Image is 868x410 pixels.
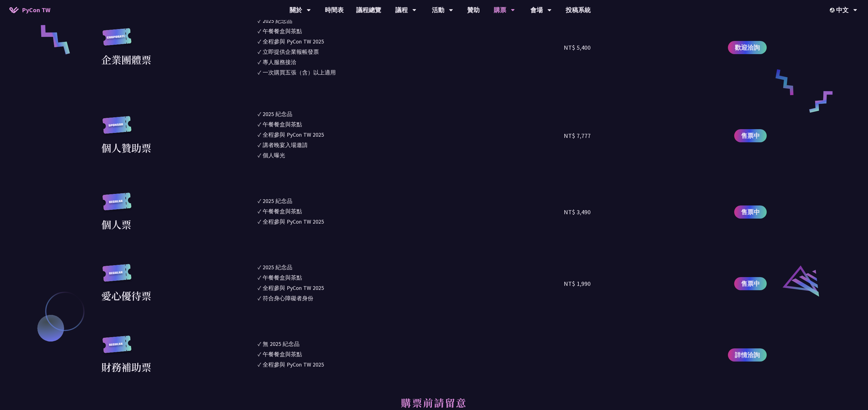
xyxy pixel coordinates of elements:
li: ✓ [258,130,564,139]
span: 歡迎洽詢 [735,43,760,52]
div: 個人票 [101,217,131,232]
div: 午餐餐盒與茶點 [263,207,302,215]
span: PyCon TW [22,5,50,15]
img: Locale Icon [830,8,836,13]
li: ✓ [258,68,564,77]
li: ✓ [258,151,564,159]
div: 2025 紀念品 [263,17,292,25]
span: 詳情洽詢 [735,350,760,360]
a: 售票中 [734,129,767,142]
li: ✓ [258,27,564,35]
li: ✓ [258,141,564,149]
li: ✓ [258,58,564,66]
li: ✓ [258,37,564,46]
li: ✓ [258,284,564,292]
div: 全程參與 PyCon TW 2025 [263,217,324,226]
img: regular.8f272d9.svg [101,336,133,360]
li: ✓ [258,350,564,358]
span: 售票中 [741,279,760,288]
div: 個人曝光 [263,151,285,159]
span: 售票中 [741,131,760,140]
li: ✓ [258,294,564,302]
img: Home icon of PyCon TW 2025 [9,7,19,13]
a: 售票中 [734,205,767,219]
div: NT$ 7,777 [564,131,591,140]
div: 午餐餐盒與茶點 [263,350,302,358]
img: sponsor.43e6a3a.svg [101,116,133,140]
img: regular.8f272d9.svg [101,193,133,217]
a: 售票中 [734,277,767,290]
a: 歡迎洽詢 [728,41,767,54]
div: 全程參與 PyCon TW 2025 [263,284,324,292]
div: 符合身心障礙者身份 [263,294,313,302]
a: 詳情洽詢 [728,348,767,362]
div: 立即提供企業報帳發票 [263,48,319,56]
li: ✓ [258,48,564,56]
div: NT$ 5,400 [564,43,591,52]
div: 2025 紀念品 [263,263,292,271]
div: 專人服務接洽 [263,58,296,66]
img: regular.8f272d9.svg [101,264,133,288]
li: ✓ [258,340,564,348]
li: ✓ [258,110,564,118]
img: corporate.a587c14.svg [101,28,133,52]
div: 個人贊助票 [101,140,151,155]
div: 2025 紀念品 [263,110,292,118]
div: NT$ 1,990 [564,279,591,288]
div: 無 2025 紀念品 [263,340,300,348]
div: 全程參與 PyCon TW 2025 [263,37,324,46]
div: 午餐餐盒與茶點 [263,273,302,282]
div: 講者晚宴入場邀請 [263,141,308,149]
div: 財務補助票 [101,359,151,374]
div: 愛心優待票 [101,288,151,303]
div: 企業團體票 [101,52,151,67]
div: 午餐餐盒與茶點 [263,27,302,35]
li: ✓ [258,217,564,226]
li: ✓ [258,263,564,271]
div: NT$ 3,490 [564,207,591,217]
li: ✓ [258,207,564,215]
li: ✓ [258,360,564,369]
div: 午餐餐盒與茶點 [263,120,302,129]
div: 2025 紀念品 [263,197,292,205]
div: 全程參與 PyCon TW 2025 [263,360,324,369]
span: 售票中 [741,207,760,217]
li: ✓ [258,197,564,205]
li: ✓ [258,273,564,282]
li: ✓ [258,120,564,129]
li: ✓ [258,17,564,25]
div: 一次購買五張（含）以上適用 [263,68,336,77]
a: PyCon TW [3,2,57,18]
div: 全程參與 PyCon TW 2025 [263,130,324,139]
